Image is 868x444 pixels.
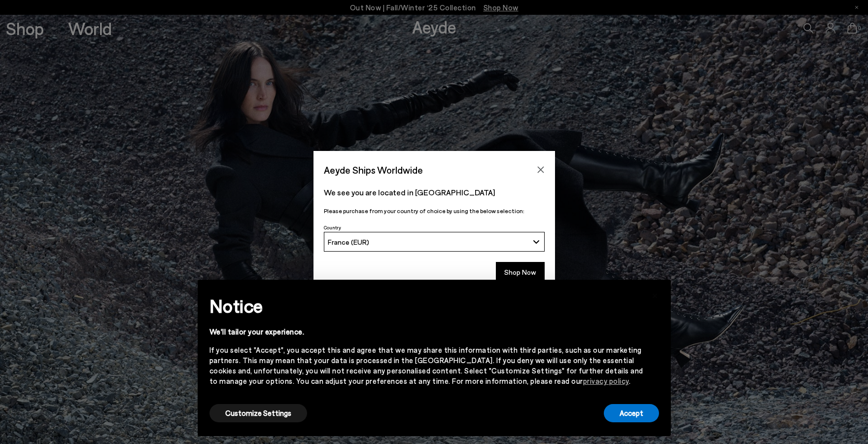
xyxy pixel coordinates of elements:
[324,224,341,230] span: Country
[324,206,545,216] p: Please purchase from your country of choice by using the below selection:
[583,376,629,385] a: privacy policy
[604,404,659,422] button: Accept
[643,283,667,306] button: Close this notice
[209,293,643,319] h2: Notice
[652,287,659,301] span: ×
[209,345,643,386] div: If you select "Accept", you accept this and agree that we may share this information with third p...
[328,238,369,246] span: France (EUR)
[324,161,423,179] span: Aeyde Ships Worldwide
[209,404,307,422] button: Customize Settings
[324,186,545,198] p: We see you are located in [GEOGRAPHIC_DATA]
[209,327,643,337] div: We'll tailor your experience.
[496,262,545,283] button: Shop Now
[533,162,548,177] button: Close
